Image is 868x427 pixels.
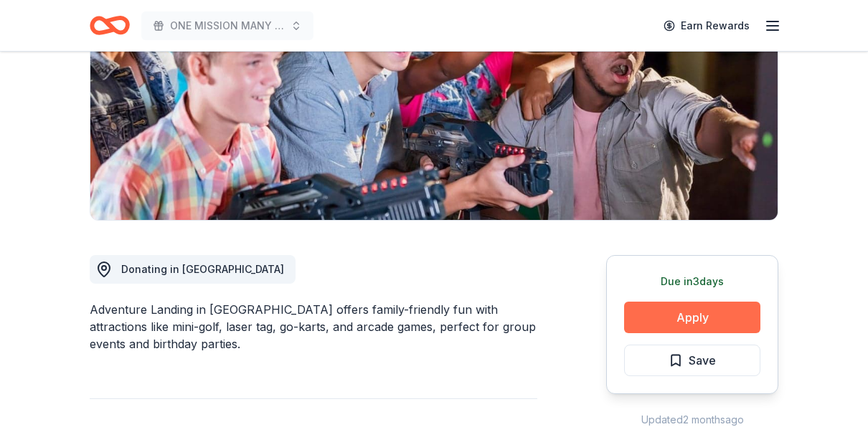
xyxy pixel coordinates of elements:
span: ONE MISSION MANY MIRACLES [170,17,285,34]
span: Save [689,351,716,370]
button: ONE MISSION MANY MIRACLES [141,11,313,40]
div: Due in 3 days [624,273,760,290]
span: Donating in [GEOGRAPHIC_DATA] [121,263,284,275]
a: Home [90,9,130,42]
button: Save [624,345,760,376]
div: Adventure Landing in [GEOGRAPHIC_DATA] offers family-friendly fun with attractions like mini-golf... [90,301,537,352]
button: Apply [624,302,760,333]
a: Earn Rewards [655,13,758,39]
